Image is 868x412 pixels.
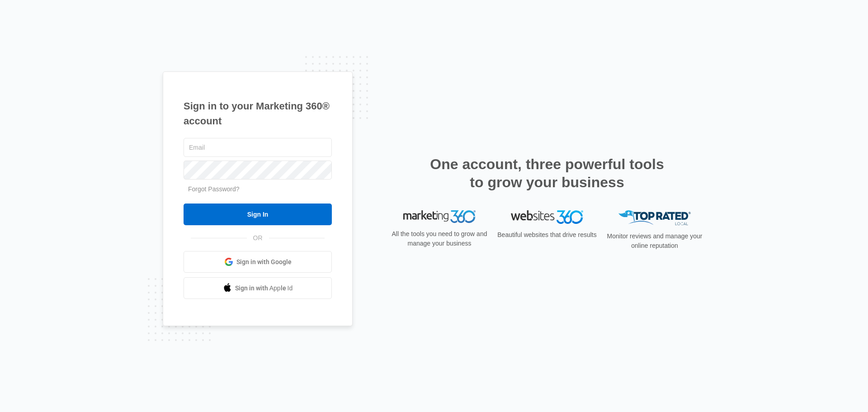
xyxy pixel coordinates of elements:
[496,230,598,240] p: Beautiful websites that drive results
[604,232,705,251] p: Monitor reviews and manage your online reputation
[184,277,332,299] a: Sign in with Apple Id
[403,210,476,223] img: Marketing 360
[618,210,691,225] img: Top Rated Local
[389,229,490,248] p: All the tools you need to grow and manage your business
[184,204,332,225] input: Sign In
[511,210,583,223] img: Websites 360
[427,155,667,191] h2: One account, three powerful tools to grow your business
[188,185,240,193] a: Forgot Password?
[184,138,332,157] input: Email
[184,251,332,273] a: Sign in with Google
[235,284,293,293] span: Sign in with Apple Id
[236,257,292,267] span: Sign in with Google
[247,233,269,243] span: OR
[184,99,332,128] h1: Sign in to your Marketing 360® account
